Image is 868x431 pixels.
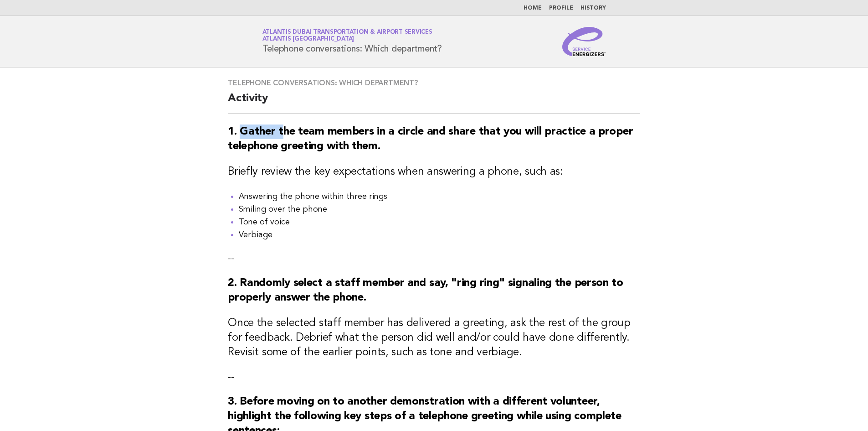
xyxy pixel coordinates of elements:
p: -- [228,252,640,265]
li: Answering the phone within three rings [239,190,640,203]
p: -- [228,371,640,384]
li: Tone of voice [239,216,640,228]
img: Service Energizers [562,27,606,56]
li: Smiling over the phone [239,203,640,216]
h3: Once the selected staff member has delivered a greeting, ask the rest of the group for feedback. ... [228,316,640,360]
h3: Briefly review the key expectations when answering a phone, such as: [228,165,640,179]
h2: Activity [228,91,640,114]
h1: Telephone conversations: Which department? [262,30,442,53]
a: Home [524,5,542,11]
strong: 1. Gather the team members in a circle and share that you will practice a proper telephone greeti... [228,126,633,152]
strong: 2. Randomly select a staff member and say, "ring ring" signaling the person to properly answer th... [228,278,623,303]
a: Atlantis Dubai Transportation & Airport ServicesAtlantis [GEOGRAPHIC_DATA] [262,29,432,42]
a: Profile [549,5,573,11]
a: History [580,5,606,11]
li: Verbiage [239,228,640,241]
h3: Telephone conversations: Which department? [228,78,640,88]
span: Atlantis [GEOGRAPHIC_DATA] [262,36,354,42]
